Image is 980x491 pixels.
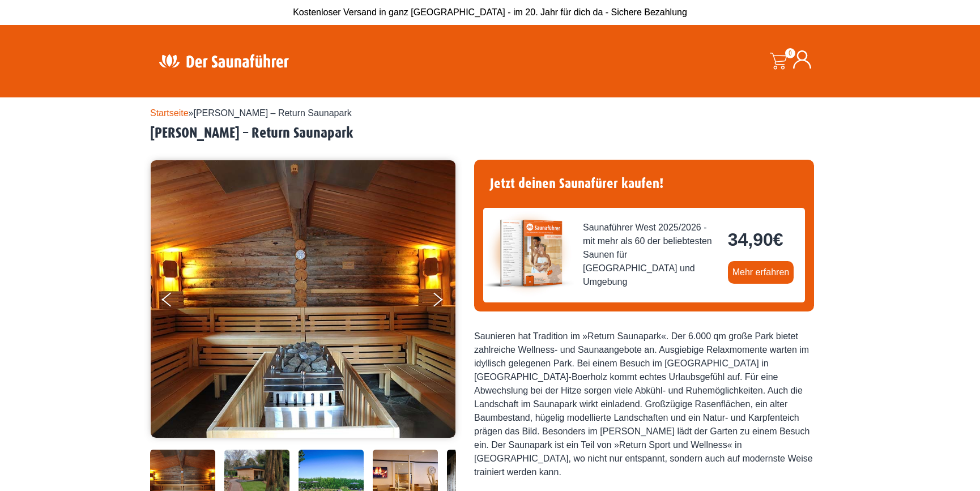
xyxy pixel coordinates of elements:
[583,221,719,289] span: Saunaführer West 2025/2026 - mit mehr als 60 der beliebtesten Saunen für [GEOGRAPHIC_DATA] und Um...
[194,108,352,118] span: [PERSON_NAME] – Return Saunapark
[293,7,687,17] span: Kostenloser Versand in ganz [GEOGRAPHIC_DATA] - im 20. Jahr für dich da - Sichere Bezahlung
[162,288,190,316] button: Previous
[150,125,830,142] h2: [PERSON_NAME] – Return Saunapark
[483,169,805,199] h4: Jetzt deinen Saunafürer kaufen!
[474,330,814,479] div: Saunieren hat Tradition im »Return Saunapark«. Der 6.000 qm große Park bietet zahlreiche Wellness...
[483,208,574,298] img: der-saunafuehrer-2025-west.jpg
[150,108,352,118] span: »
[728,229,783,250] bdi: 34,90
[785,48,795,58] span: 0
[150,108,189,118] a: Startseite
[773,229,783,250] span: €
[728,261,794,284] a: Mehr erfahren
[431,288,459,316] button: Next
